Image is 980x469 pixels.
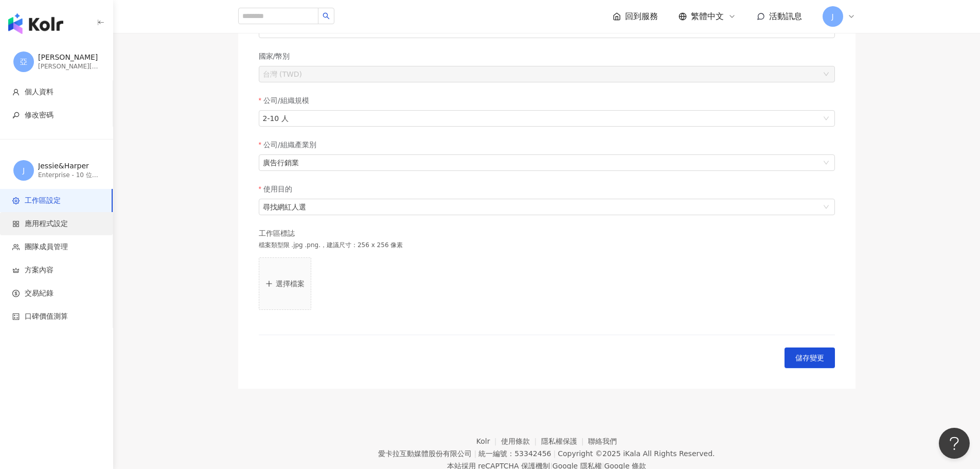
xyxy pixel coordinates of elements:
[558,449,715,458] div: Copyright © 2025 All Rights Reserved.
[25,87,54,97] span: 個人資料
[25,242,68,252] span: 團隊成員管理
[12,290,20,297] span: dollar
[12,112,20,119] span: key
[38,62,100,71] div: [PERSON_NAME][EMAIL_ADDRESS][DOMAIN_NAME]
[623,449,640,458] a: iKala
[263,66,831,82] span: 台灣 (TWD)
[25,219,68,229] span: 應用程式設定
[263,111,831,126] span: 2-10 人
[323,12,330,20] span: search
[795,354,824,362] span: 儲存變更
[25,288,54,299] span: 交易紀錄
[276,280,305,288] p: 選擇檔案
[263,199,831,215] span: 尋找網紅人選
[831,11,833,22] span: J
[625,11,658,22] span: 回到服務
[12,220,20,228] span: appstore
[38,53,100,63] div: [PERSON_NAME]
[378,449,472,458] div: 愛卡拉互動媒體股份有限公司
[259,229,403,239] p: 工作區標誌
[476,437,501,445] a: Kolr
[691,11,724,22] span: 繁體中文
[259,257,311,310] button: plus選擇檔案
[588,437,617,445] a: 聯絡我們
[25,196,61,206] span: 工作區設定
[474,449,476,458] span: |
[38,171,100,180] div: Enterprise - 10 位成員
[541,437,589,445] a: 隱私權保護
[478,449,551,458] div: 統一編號：53342456
[259,183,300,195] label: 使用目的
[12,313,20,320] span: calculator
[25,311,68,322] span: 口碑價值測算
[259,50,297,62] label: 國家/幣別
[263,155,831,170] span: 廣告行銷業
[939,428,970,459] iframe: Help Scout Beacon - Open
[12,89,20,96] span: user
[20,56,27,67] span: 亞
[259,95,317,106] label: 公司/組織規模
[613,11,658,22] a: 回到服務
[25,265,54,275] span: 方案內容
[8,13,63,34] img: logo
[259,139,324,150] label: 公司/組織產業別
[259,241,403,250] p: 檔案類型限 .jpg .png.，建議尺寸：256 x 256 像素
[769,11,802,21] span: 活動訊息
[265,280,274,288] span: plus
[501,437,541,445] a: 使用條款
[38,161,100,171] div: Jessie&Harper
[553,449,556,458] span: |
[785,348,835,368] button: 儲存變更
[23,165,25,176] span: J
[25,110,54,120] span: 修改密碼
